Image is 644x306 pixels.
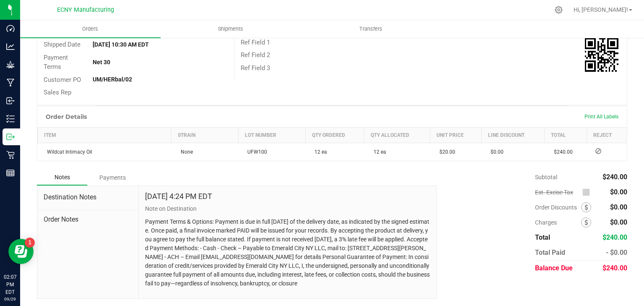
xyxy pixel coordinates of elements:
[6,151,15,159] inline-svg: Retail
[238,127,305,143] th: Lot Number
[535,219,581,226] span: Charges
[535,264,573,272] span: Balance Due
[545,127,587,143] th: Total
[574,6,628,13] span: Hi, [PERSON_NAME]!
[602,264,627,272] span: $240.00
[310,149,327,155] span: 12 ea
[535,233,550,241] span: Total
[584,114,618,120] span: Print All Labels
[6,133,15,141] inline-svg: Outbound
[57,6,114,13] span: ECNY Manufacturing
[592,149,605,154] span: Reject Inventory
[587,127,627,143] th: Reject
[585,38,618,72] img: Scan me!
[585,38,618,72] qrcode: 00000736
[535,189,579,196] span: Est. Excise Tax
[161,20,301,38] a: Shipments
[145,192,212,201] h4: [DATE] 4:24 PM EDT
[145,204,430,213] p: Note on Destination
[37,170,87,186] div: Notes
[4,296,16,302] p: 09/29
[6,60,15,69] inline-svg: Grow
[606,248,627,256] span: - $0.00
[241,51,270,59] span: Ref Field 2
[610,188,627,196] span: $0.00
[535,204,581,211] span: Order Discounts
[4,273,16,296] p: 02:07 PM EDT
[44,41,80,48] span: Shipped Date
[207,25,254,33] span: Shipments
[348,25,394,33] span: Transfers
[46,113,87,120] h1: Order Details
[602,233,627,241] span: $240.00
[43,149,92,155] span: Wildcat Intimacy Oil
[550,149,573,155] span: $240.00
[6,97,15,105] inline-svg: Inbound
[486,149,504,155] span: $0.00
[93,59,110,65] strong: Net 30
[44,76,81,84] span: Customer PO
[6,24,15,33] inline-svg: Dashboard
[145,217,430,288] p: Payment Terms & Options: Payment is due in full [DATE] of the delivery date, as indicated by the ...
[241,64,270,72] span: Ref Field 3
[6,78,15,87] inline-svg: Manufacturing
[535,248,565,256] span: Total Paid
[171,127,239,143] th: Strain
[93,41,149,48] strong: [DATE] 10:30 AM EDT
[610,218,627,226] span: $0.00
[87,170,138,185] div: Payments
[177,149,193,155] span: None
[435,149,455,155] span: $20.00
[481,127,545,143] th: Line Discount
[301,20,441,38] a: Transfers
[71,25,109,33] span: Orders
[364,127,430,143] th: Qty Allocated
[553,6,564,14] div: Manage settings
[44,89,71,96] span: Sales Rep
[243,149,267,155] span: UFW100
[610,203,627,211] span: $0.00
[582,186,594,198] span: Calculate excise tax
[369,149,386,155] span: 12 ea
[241,39,270,46] span: Ref Field 1
[20,20,161,38] a: Orders
[44,192,132,202] span: Destination Notes
[305,127,364,143] th: Qty Ordered
[93,76,132,83] strong: UM/HERbal/02
[44,54,68,71] span: Payment Terms
[6,42,15,51] inline-svg: Analytics
[6,115,15,123] inline-svg: Inventory
[535,174,557,180] span: Subtotal
[430,127,482,143] th: Unit Price
[25,238,35,248] iframe: Resource center unread badge
[602,173,627,181] span: $240.00
[38,127,171,143] th: Item
[8,239,34,264] iframe: Resource center
[6,169,15,177] inline-svg: Reports
[44,214,132,225] span: Order Notes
